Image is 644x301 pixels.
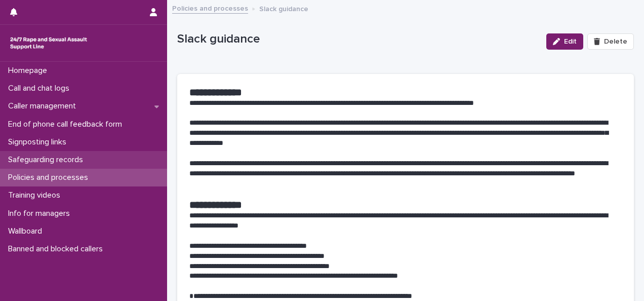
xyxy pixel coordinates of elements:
[4,66,55,76] p: Homepage
[4,155,91,165] p: Safeguarding records
[8,33,89,53] img: rhQMoQhaT3yELyF149Cw
[4,173,96,182] p: Policies and processes
[546,33,583,50] button: Edit
[4,191,68,200] p: Training videos
[4,84,77,93] p: Call and chat logs
[4,101,84,111] p: Caller management
[4,244,111,254] p: Banned and blocked callers
[4,120,130,129] p: End of phone call feedback form
[4,137,74,147] p: Signposting links
[4,227,50,236] p: Wallboard
[172,2,248,14] a: Policies and processes
[604,38,627,45] span: Delete
[4,209,78,218] p: Info for managers
[259,3,308,14] p: Slack guidance
[564,38,577,45] span: Edit
[587,33,634,50] button: Delete
[177,32,538,47] p: Slack guidance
